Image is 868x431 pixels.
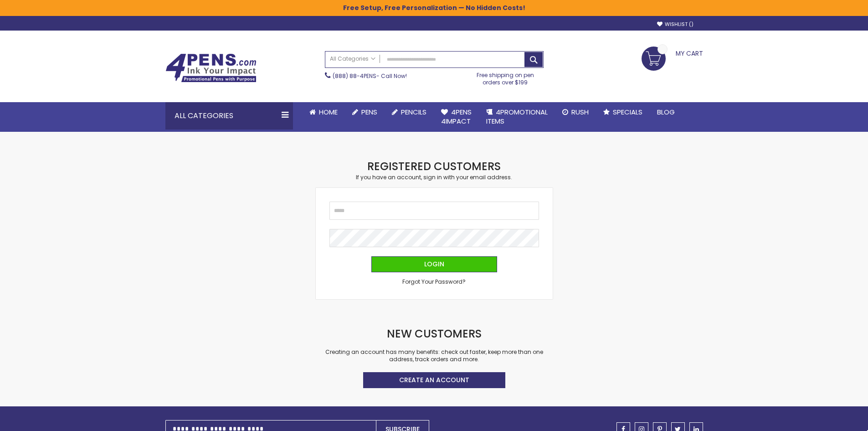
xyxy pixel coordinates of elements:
span: Specials [613,107,642,117]
span: Rush [571,107,589,117]
span: Login [424,260,444,269]
a: Forgot Your Password? [402,278,466,286]
span: All Categories [330,55,375,62]
a: All Categories [325,52,380,67]
span: Pens [361,107,377,117]
span: - Call Now! [333,72,407,80]
div: If you have an account, sign in with your email address. [316,174,553,181]
span: Blog [657,107,675,117]
strong: Registered Customers [367,159,501,174]
div: All Categories [165,102,293,130]
a: Wishlist [657,21,693,28]
a: Blog [650,102,682,122]
a: 4Pens4impact [434,102,479,132]
strong: New Customers [387,326,482,341]
img: 4Pens Custom Pens and Promotional Products [165,53,257,83]
span: Home [319,107,338,117]
span: 4Pens 4impact [441,107,472,126]
span: Pencils [401,107,426,117]
button: Login [371,256,497,272]
a: (888) 88-4PENS [333,72,376,80]
a: Specials [596,102,650,122]
span: Create an Account [399,375,469,384]
a: 4PROMOTIONALITEMS [479,102,555,132]
div: Free shipping on pen orders over $199 [467,68,544,86]
a: Pens [345,102,385,122]
a: Rush [555,102,596,122]
span: 4PROMOTIONAL ITEMS [486,107,548,126]
p: Creating an account has many benefits: check out faster, keep more than one address, track orders... [316,348,553,363]
a: Create an Account [363,372,505,388]
a: Pencils [385,102,434,122]
a: Home [302,102,345,122]
span: Forgot Your Password? [402,278,466,286]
